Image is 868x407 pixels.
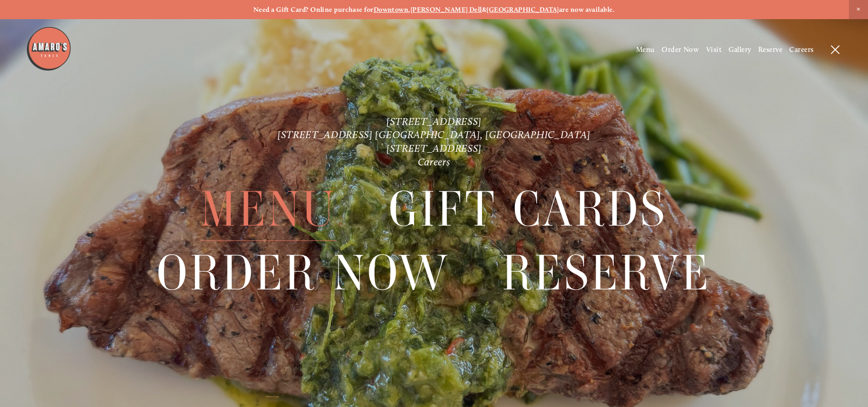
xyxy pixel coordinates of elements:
a: Downtown [374,5,409,14]
strong: , [408,5,410,14]
a: Menu [636,45,655,54]
a: Menu [200,178,336,241]
a: Order Now [157,242,450,304]
a: Reserve [502,242,711,304]
a: [STREET_ADDRESS] [GEOGRAPHIC_DATA], [GEOGRAPHIC_DATA] [277,129,591,141]
strong: Need a Gift Card? Online purchase for [253,5,374,14]
a: Order Now [662,45,699,54]
strong: & [482,5,487,14]
a: [PERSON_NAME] Dell [411,5,482,14]
img: Amaro's Table [26,26,72,72]
a: Careers [789,45,813,54]
span: Order Now [157,242,450,304]
a: Gallery [729,45,751,54]
a: Visit [706,45,722,54]
a: Reserve [758,45,782,54]
strong: are now available. [559,5,615,14]
span: Gift Cards [389,178,668,241]
a: [STREET_ADDRESS] [386,142,482,155]
a: [STREET_ADDRESS] [386,115,482,128]
a: [GEOGRAPHIC_DATA] [487,5,559,14]
span: Menu [200,178,336,241]
a: Gift Cards [389,178,668,241]
a: Careers [418,156,451,168]
span: Reserve [502,242,711,304]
